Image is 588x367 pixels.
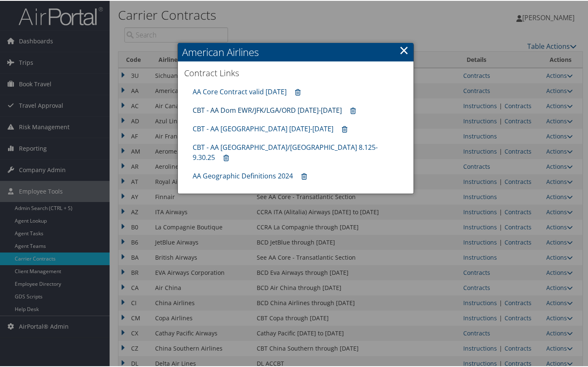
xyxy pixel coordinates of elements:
a: Remove contract [338,121,352,136]
a: CBT - AA Dom EWR/JFK/LGA/ORD [DATE]-[DATE] [193,105,342,114]
a: AA Geographic Definitions 2024 [193,170,293,180]
a: Remove contract [346,102,360,118]
a: Remove contract [219,149,233,165]
a: CBT - AA [GEOGRAPHIC_DATA] [DATE]-[DATE] [193,123,333,133]
a: Remove contract [297,168,311,183]
h2: American Airlines [178,42,413,61]
a: CBT - AA [GEOGRAPHIC_DATA]/[GEOGRAPHIC_DATA] 8.125-9.30.25 [193,142,378,161]
a: × [399,41,409,58]
a: AA Core Contract valid [DATE] [193,86,287,96]
a: Remove contract [291,84,305,99]
h3: Contract Links [184,66,407,78]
